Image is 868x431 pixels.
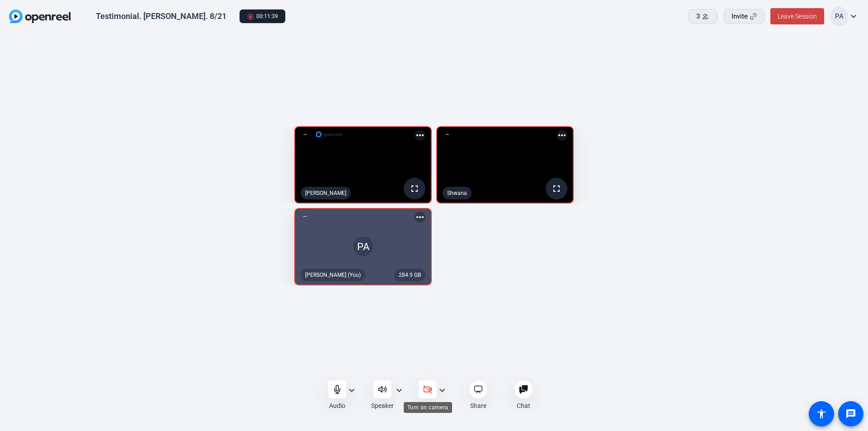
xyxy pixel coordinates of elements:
[443,187,472,199] div: Shwana
[696,11,700,22] span: 3
[557,130,567,141] mat-icon: more_horiz
[848,11,859,22] mat-icon: expand_more
[301,187,351,199] div: [PERSON_NAME]
[404,402,452,413] div: Turn on camera
[778,13,817,20] span: Leave Session
[353,237,373,256] div: PA
[415,130,425,141] mat-icon: more_horiz
[301,269,365,281] div: [PERSON_NAME] (You)
[329,401,345,410] div: Audio
[470,401,486,410] div: Share
[9,9,71,23] img: OpenReel logo
[371,401,394,410] div: Speaker
[845,408,856,419] mat-icon: message
[415,212,425,223] mat-icon: more_horiz
[409,183,420,194] mat-icon: fullscreen
[830,7,848,26] div: PA
[551,183,562,194] mat-icon: fullscreen
[96,11,226,22] div: Testimonial. [PERSON_NAME]. 8/21
[346,385,357,396] mat-icon: expand_more
[816,408,827,419] mat-icon: accessibility
[724,9,764,24] button: Invite
[394,385,405,396] mat-icon: expand_more
[770,8,824,24] button: Leave Session
[437,385,448,396] mat-icon: expand_more
[315,130,343,139] img: logo
[689,9,717,24] button: 3
[517,401,530,410] div: Chat
[731,11,748,22] span: Invite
